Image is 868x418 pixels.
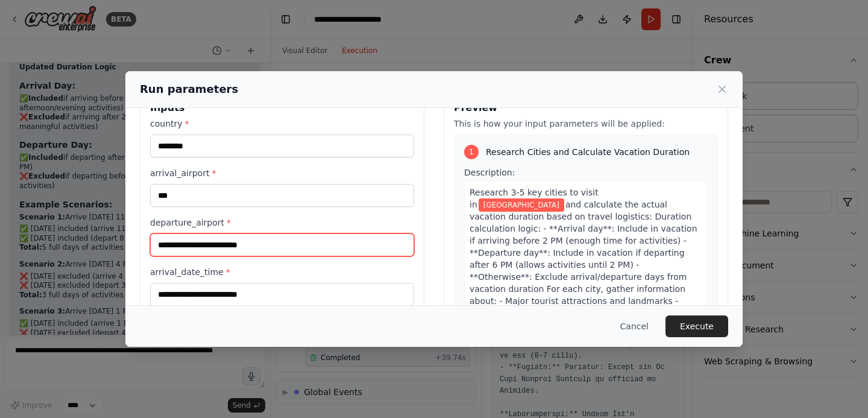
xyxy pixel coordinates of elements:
[150,217,414,229] label: departure_airport
[150,167,414,179] label: arrival_airport
[454,118,718,130] p: This is how your input parameters will be applied:
[150,266,414,278] label: arrival_date_time
[140,81,238,98] h2: Run parameters
[486,146,690,158] span: Research Cities and Calculate Vacation Duration
[150,101,414,115] h3: Inputs
[611,315,658,337] button: Cancel
[479,198,564,212] span: Variable: country
[150,118,414,130] label: country
[454,101,718,115] h3: Preview
[464,168,515,177] span: Description:
[470,188,599,209] span: Research 3-5 key cities to visit in
[470,200,697,378] span: and calculate the actual vacation duration based on travel logistics: Duration calculation logic:...
[665,315,728,337] button: Execute
[464,145,479,159] div: 1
